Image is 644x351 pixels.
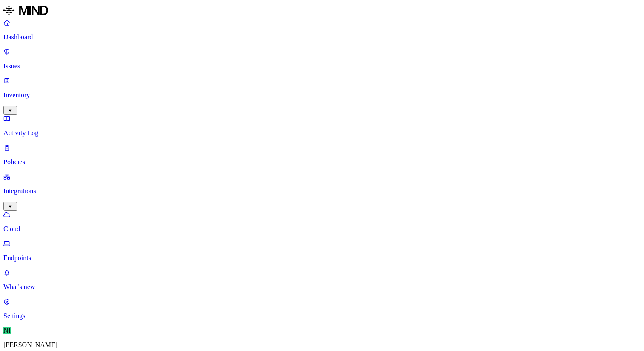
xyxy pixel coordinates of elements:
[3,312,641,320] p: Settings
[3,48,641,70] a: Issues
[3,129,641,137] p: Activity Log
[3,327,11,334] span: NI
[3,3,641,19] a: MIND
[3,3,48,17] img: MIND
[3,158,641,166] p: Policies
[3,33,641,41] p: Dashboard
[3,225,641,233] p: Cloud
[3,62,641,70] p: Issues
[3,211,641,233] a: Cloud
[3,144,641,166] a: Policies
[3,77,641,113] a: Inventory
[3,187,641,195] p: Integrations
[3,173,641,209] a: Integrations
[3,19,641,41] a: Dashboard
[3,91,641,99] p: Inventory
[3,115,641,137] a: Activity Log
[3,254,641,262] p: Endpoints
[3,298,641,320] a: Settings
[3,240,641,262] a: Endpoints
[3,269,641,291] a: What's new
[3,283,641,291] p: What's new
